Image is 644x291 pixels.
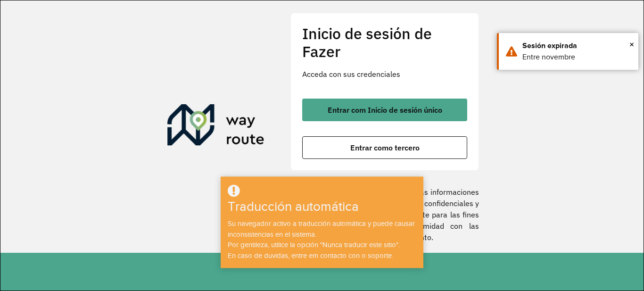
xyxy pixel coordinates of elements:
button: Cerca [629,37,634,51]
font: Entrar com Inicio de sesión único [328,105,442,115]
font: Por gentileza, utilice la opción "Nunca traducir este sitio". [228,241,400,249]
font: Inicio de sesión de Fazer [302,24,432,61]
div: Sesión expirada [522,40,631,51]
font: En caso de duvidas, entre em contacto con o soporte. [228,252,393,259]
font: Sesión expirada [522,42,577,50]
button: botón [302,99,467,121]
button: botón [302,136,467,159]
font: Entre novembre [522,53,575,61]
img: Roteirizador AmbevTech [167,104,264,150]
font: × [629,39,634,50]
font: Entrar como tercero [350,143,420,152]
font: Traducción automática [228,200,359,214]
font: Acceda con sus credenciales [302,69,400,79]
font: Su navegador activo a traducción automática y puede causar inconsistencias en el sistema. [228,220,415,238]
